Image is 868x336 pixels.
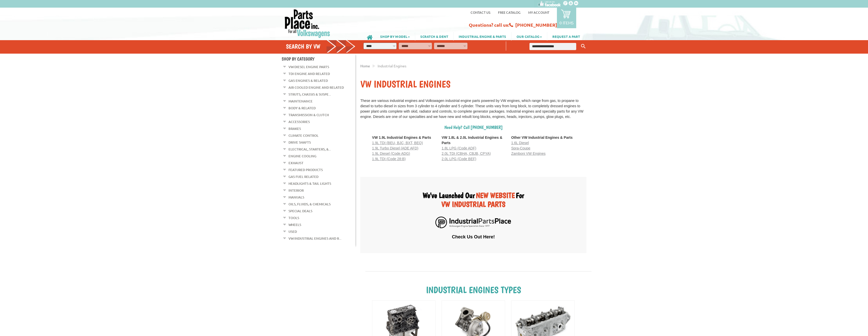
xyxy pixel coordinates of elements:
a: 2.0L LPG (Code BEF) [442,157,476,161]
a: 1.8L LPG (Code ADF) [442,146,476,150]
a: Drive Shafts [288,139,311,146]
strong: VW 1.8L & 2.0L Industrial Engines & Parts [442,135,502,145]
span: NEW WEBSITE [476,191,515,200]
a: Transmission & Clutch [288,112,329,118]
a: Check Us Out Here! [423,217,524,239]
strong: Other VW Industrial Engines & Parts [511,135,573,140]
a: Tools [288,215,299,221]
a: Used [288,228,297,235]
a: Gas Fuel Related [288,173,318,180]
a: Headlights & Tail Lights [288,180,331,187]
a: Wheels [288,221,301,228]
a: VW Diesel Engine Parts [288,64,329,70]
a: 0 items [557,8,576,28]
a: INDUSTRIAL ENGINE & PARTS [454,32,511,41]
a: 1.9L TDI (Code 28:B) [372,157,406,161]
h1: VW Industrial Engines [360,78,586,90]
a: Body & Related [288,105,316,111]
a: Climate Control [288,132,318,139]
h2: Industrial Engines Types [360,264,586,295]
h4: Shop By Category [282,56,355,62]
a: Interior [288,187,304,194]
a: Gas Engines & Related [288,77,328,84]
span: Check Us Out Here! [452,222,495,239]
a: SHOP BY MODEL [375,32,415,41]
a: VW Industrial Engines and R... [288,235,341,242]
span: Need Help? Call [PHONE_NUMBER] [444,125,503,130]
a: 1.6L Diesel [511,141,529,145]
button: Keyword Search [580,42,587,51]
span: VW INDUSTRIAL PARTS [441,200,505,209]
a: 1.9L Turbo Diesel (ADE AFD) [372,146,418,150]
a: Air Cooled Engine and Related [288,84,344,91]
span: We've Launched Our [423,191,475,200]
a: SCRATCH & DENT [415,32,453,41]
img: Parts_Place_Horizontal_Logo_Transparent-01.png [435,217,511,228]
a: TDI Engine and Related [288,70,330,77]
a: Zamboni VW Engines [511,151,545,156]
span: Industrial Engines [378,64,406,68]
a: OUR CATALOG [511,32,547,41]
strong: VW 1.9L Industrial Engines & Parts [372,135,431,140]
p: 0 items [559,20,574,25]
span: For [516,191,524,200]
a: Special Deals [288,208,312,214]
a: Exhaust [288,160,303,166]
a: Featured Products [288,166,323,173]
a: Oils, Fluids, & Chemicals [288,201,331,207]
a: 2.0L TDI (CBHA, CBJB, CPYA) [442,151,491,156]
a: Manuals [288,194,304,201]
img: Parts Place Inc! [284,9,331,38]
a: Contact us [471,10,490,14]
a: 1.9L TDI (BEU, BJC, BXT, BEQ) [372,141,423,145]
a: We've Launched Our NEW WEBSITE For VW INDUSTRIAL PARTS [423,194,524,208]
a: My Account [528,10,549,14]
div: These are various industrial engines and Volkswagen industrial engine parts powered by VW engines... [360,98,586,119]
a: Spra-Coupe [511,146,531,150]
a: Brakes [288,125,301,132]
a: Free Catalog [498,10,521,14]
a: Electrical, Starters, &... [288,146,331,152]
a: 1.9L Diesel (Code ADG) [372,151,410,156]
h4: Search by VW [286,43,356,50]
a: Maintenance [288,98,313,104]
a: Home [360,64,370,68]
a: Accessories [288,118,310,125]
a: REQUEST A PART [547,32,585,41]
a: Struts, Chassis & Suspe... [288,91,331,98]
a: Engine Cooling [288,153,316,159]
